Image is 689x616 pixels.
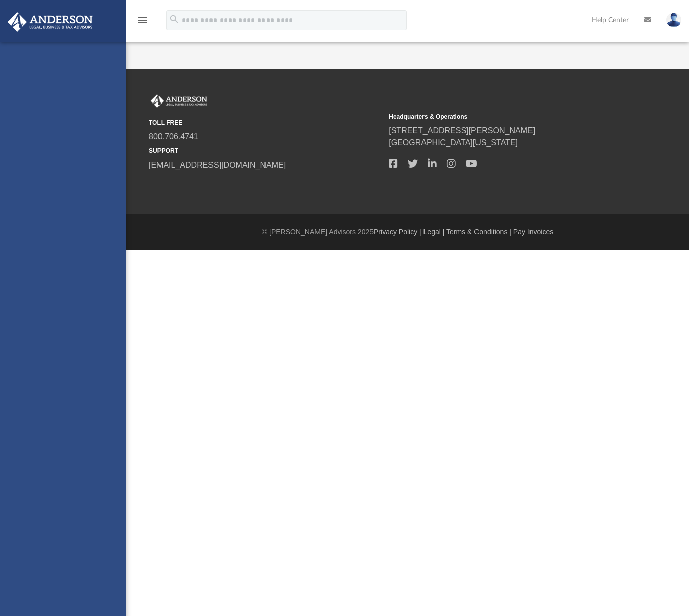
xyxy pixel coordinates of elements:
i: search [169,14,180,25]
a: Pay Invoices [513,228,553,236]
a: Legal | [423,228,445,236]
img: Anderson Advisors Platinum Portal [149,94,209,108]
a: [STREET_ADDRESS][PERSON_NAME] [389,126,535,135]
a: Terms & Conditions | [446,228,511,236]
img: Anderson Advisors Platinum Portal [5,12,96,32]
small: SUPPORT [149,146,382,156]
a: 800.706.4741 [149,132,198,141]
small: TOLL FREE [149,118,382,127]
i: menu [136,14,148,26]
a: [GEOGRAPHIC_DATA][US_STATE] [389,138,518,147]
img: User Pic [666,13,681,27]
a: menu [136,19,148,26]
small: Headquarters & Operations [389,112,621,121]
div: © [PERSON_NAME] Advisors 2025 [126,227,689,237]
a: Privacy Policy | [374,228,421,236]
a: [EMAIL_ADDRESS][DOMAIN_NAME] [149,161,286,169]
